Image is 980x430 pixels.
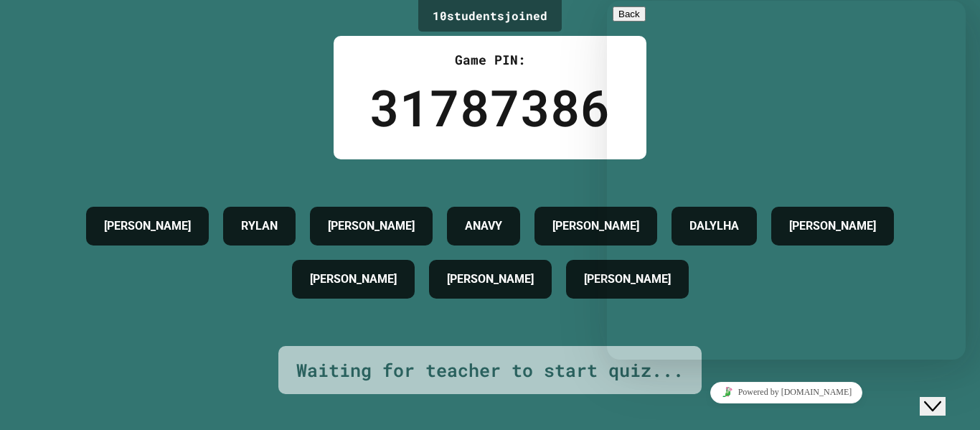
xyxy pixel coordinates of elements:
[552,218,639,235] h4: [PERSON_NAME]
[607,376,966,408] iframe: chat widget
[369,70,611,145] div: 31787386
[310,271,397,288] h4: [PERSON_NAME]
[328,218,415,235] h4: [PERSON_NAME]
[104,218,191,235] h4: [PERSON_NAME]
[296,357,684,384] div: Waiting for teacher to start quiz...
[920,373,966,416] iframe: To enrich screen reader interactions, please activate Accessibility in Grammarly extension settings
[447,271,534,288] h4: [PERSON_NAME]
[584,271,671,288] h4: [PERSON_NAME]
[241,218,278,235] h4: RYLAN
[369,50,611,70] div: Game PIN:
[465,218,502,235] h4: ANAVY
[607,1,966,360] iframe: chat widget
